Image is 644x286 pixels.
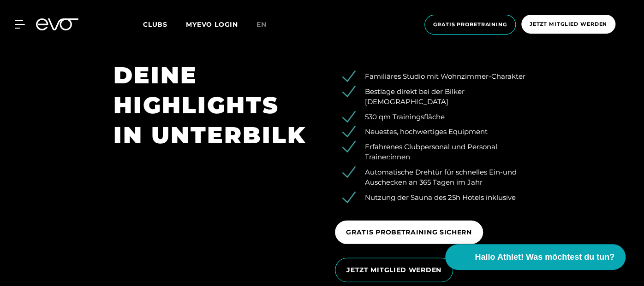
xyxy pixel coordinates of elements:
[530,20,607,28] span: Jetzt Mitglied werden
[519,15,618,35] a: Jetzt Mitglied werden
[256,20,267,29] span: en
[346,228,472,237] span: GRATIS PROBETRAINING SICHERN
[143,20,186,29] a: Clubs
[186,20,238,29] a: MYEVO LOGIN
[349,71,531,82] li: Familiäres Studio mit Wohnzimmer-Charakter
[113,60,309,150] h1: DEINE HIGHLIGHTS IN UNTERBILK
[346,265,441,275] span: JETZT MITGLIED WERDEN
[335,214,487,251] a: GRATIS PROBETRAINING SICHERN
[349,193,531,203] li: Nutzung der Sauna des 25h Hotels inklusive
[349,87,531,107] li: Bestlage direkt bei der Bilker [DEMOGRAPHIC_DATA]
[422,15,519,35] a: Gratis Probetraining
[475,251,614,263] span: Hallo Athlet! Was möchtest du tun?
[349,167,531,188] li: Automatische Drehtür für schnelles Ein-und Auschecken an 365 Tagen im Jahr
[445,244,626,270] button: Hallo Athlet! Was möchtest du tun?
[433,21,507,29] span: Gratis Probetraining
[143,20,167,29] span: Clubs
[349,112,531,123] li: 530 qm Trainingsfläche
[349,127,531,137] li: Neuestes, hochwertiges Equipment
[349,142,531,163] li: Erfahrenes Clubpersonal und Personal Trainer:innen
[256,19,278,30] a: en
